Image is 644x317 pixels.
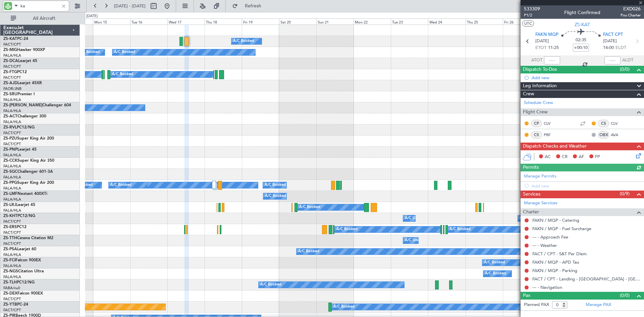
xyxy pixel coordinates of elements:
[523,208,539,216] span: Charter
[3,125,17,129] span: ZS-RVL
[575,21,590,28] span: ZS-KAT
[562,154,568,160] span: CR
[523,66,557,73] span: Dispatch To-Dos
[3,148,37,152] a: ZS-PNPLearjet 45
[3,64,21,69] a: FACT/CPT
[620,292,630,299] span: (0/0)
[3,297,21,302] a: FACT/CPT
[3,148,17,152] span: ZS-PNP
[3,142,21,147] a: FACT/CPT
[3,303,28,307] a: ZS-YTBPC-24
[598,131,609,139] div: OBX
[265,180,286,190] div: A/C Booked
[3,263,21,268] a: FALA/HLA
[520,213,541,223] div: A/C Booked
[611,120,626,126] a: CLV
[3,280,17,284] span: ZS-TLH
[7,13,73,24] button: All Aircraft
[391,18,428,24] div: Tue 23
[3,159,17,163] span: ZS-CCK
[3,192,17,196] span: ZS-LMF
[524,100,553,106] a: Schedule Crew
[523,191,540,198] span: Services
[532,276,641,282] a: FACT / CPT - Landing - [GEOGRAPHIC_DATA] - [GEOGRAPHIC_DATA] International FACT / CPT
[110,180,131,190] div: A/C Booked
[3,280,35,284] a: ZS-TLHPC12/NG
[3,258,15,262] span: ZS-FCI
[532,284,562,290] a: --- - Navigation
[3,175,21,180] a: FALA/HLA
[484,258,505,268] div: A/C Booked
[523,108,548,116] span: Flight Crew
[586,302,611,308] a: Manage PAX
[333,302,355,312] div: A/C Booked
[3,37,17,41] span: ZS-KAT
[316,18,354,24] div: Sun 21
[3,81,17,85] span: ZS-AJD
[532,243,557,248] a: --- - Weather
[535,32,558,38] span: FAKN MQP
[3,75,21,80] a: FACT/CPT
[449,224,471,234] div: A/C Booked
[3,170,53,174] a: ZS-SGCChallenger 601-3A
[3,48,17,52] span: ZS-MIG
[3,103,42,107] span: ZS-[PERSON_NAME]
[3,108,21,113] a: FALA/HLA
[3,241,21,246] a: FACT/CPT
[17,16,71,21] span: All Aircraft
[3,137,17,141] span: ZS-PZU
[86,13,98,19] div: [DATE]
[298,247,319,257] div: A/C Booked
[622,57,633,64] span: ALDT
[523,143,587,150] span: Dispatch Checks and Weather
[130,18,167,24] div: Tue 16
[3,130,21,136] a: FACT/CPT
[3,203,16,207] span: ZS-LRJ
[531,57,542,64] span: ATOT
[524,12,540,18] span: P1/2
[3,285,20,290] a: FABA/null
[233,36,254,46] div: A/C Booked
[114,47,135,57] div: A/C Booked
[3,164,21,169] a: FALA/HLA
[466,18,503,24] div: Thu 25
[3,37,28,41] a: ZS-KATPC-24
[405,213,433,223] div: A/C Unavailable
[3,247,17,251] span: ZS-PSA
[620,190,630,197] span: (0/9)
[621,12,641,18] span: Pos Charter
[3,125,35,129] a: ZS-RVLPC12/NG
[3,186,21,191] a: FALA/HLA
[532,226,591,231] a: FAKN / MQP - Fuel Surcharge
[3,225,26,229] a: ZS-ERSPC12
[485,269,506,279] div: A/C Booked
[595,154,600,160] span: FP
[531,131,542,139] div: CS
[535,38,549,45] span: [DATE]
[603,45,614,51] span: 14:00
[545,154,551,160] span: AC
[3,292,17,296] span: ZS-DEX
[3,59,37,63] a: ZS-DCALearjet 45
[3,269,18,273] span: ZS-NGS
[3,42,21,47] a: FACT/CPT
[3,97,21,102] a: FALA/HLA
[524,200,557,207] a: Manage Services
[3,219,21,224] a: FACT/CPT
[336,224,358,234] div: A/C Booked
[532,217,579,223] a: FAKN / MQP - Catering
[3,86,21,91] a: FAOR/JNB
[615,45,626,51] span: ELDT
[621,5,641,12] span: EXD026
[299,202,320,212] div: A/C Booked
[3,252,21,257] a: FALA/HLA
[3,230,21,235] a: FACT/CPT
[3,225,17,229] span: ZS-ERS
[3,203,35,207] a: ZS-LRJLearjet 45
[3,70,27,74] a: ZS-FTGPC12
[3,92,35,96] a: ZS-SRUPremier I
[603,32,623,38] span: FACT CPT
[3,236,17,240] span: ZS-TTH
[3,274,21,279] a: FALA/HLA
[503,18,540,24] div: Fri 26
